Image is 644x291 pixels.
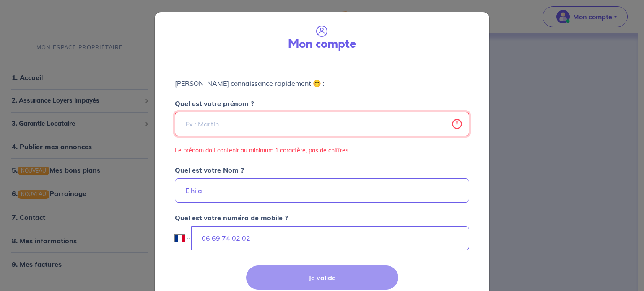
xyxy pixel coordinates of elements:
strong: Quel est votre prénom ? [175,99,254,108]
input: Ex : Durand [175,178,469,203]
strong: Quel est votre numéro de mobile ? [175,214,288,222]
p: [PERSON_NAME] connaissance rapidement 😊 : [175,78,469,88]
input: Ex : 06 06 06 06 06 [191,226,469,250]
h3: Mon compte [288,37,356,52]
strong: Quel est votre Nom ? [175,166,244,174]
p: Le prénom doit contenir au minimum 1 caractère, pas de chiffres [175,146,469,155]
input: Ex : Martin [175,112,469,136]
